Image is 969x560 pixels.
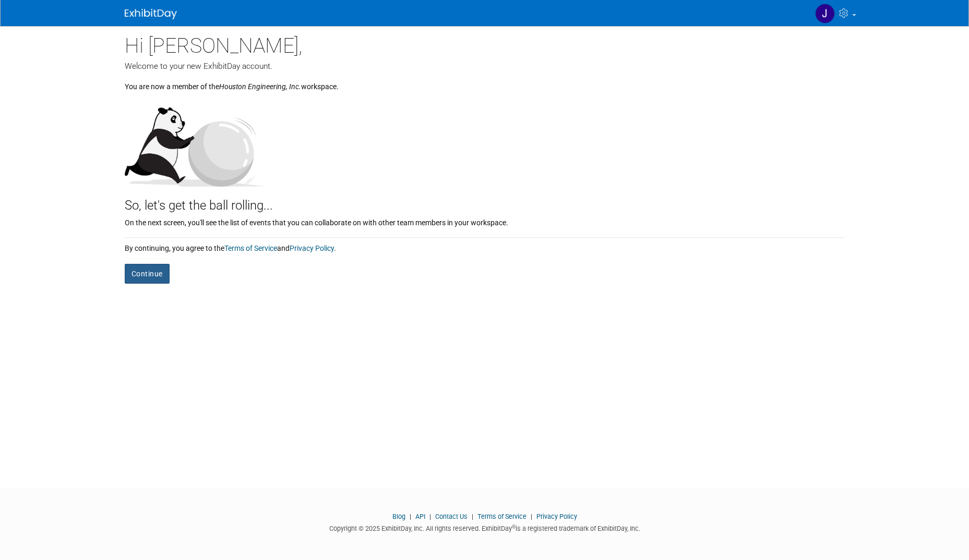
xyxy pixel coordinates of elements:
img: ExhibitDay [125,9,177,19]
a: API [415,513,425,520]
img: Let's get the ball rolling [125,97,266,187]
div: So, let's get the ball rolling... [125,187,845,215]
i: Houston Engineering, Inc. [219,82,301,91]
div: On the next screen, you'll see the list of events that you can collaborate on with other team mem... [125,215,845,228]
img: Jayden Pegors [815,4,835,23]
a: Privacy Policy [536,513,577,520]
a: Blog [392,513,405,520]
span: | [469,513,476,520]
a: Contact Us [435,513,468,520]
a: Privacy Policy [290,244,334,252]
a: Terms of Service [477,513,527,520]
button: Continue [125,264,170,284]
div: Hi [PERSON_NAME], [125,26,845,60]
span: | [528,513,535,520]
div: Welcome to your new ExhibitDay account. [125,60,845,72]
a: Terms of Service [224,244,277,252]
span: | [407,513,414,520]
div: You are now a member of the workspace. [125,72,845,92]
div: By continuing, you agree to the and . [125,238,845,253]
sup: ® [512,524,516,530]
span: | [427,513,434,520]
